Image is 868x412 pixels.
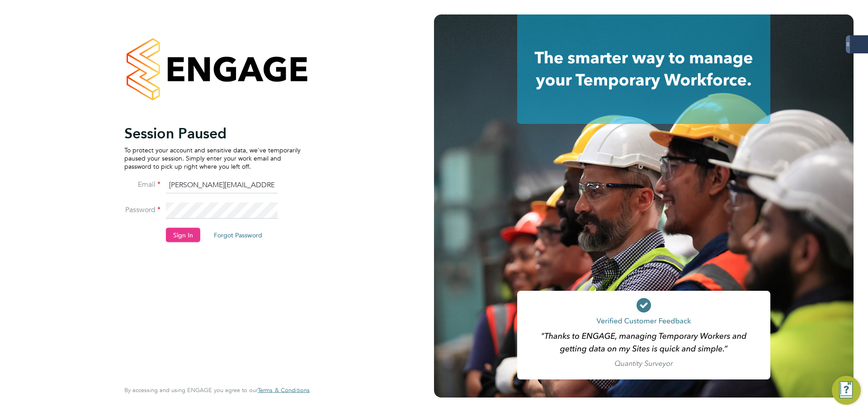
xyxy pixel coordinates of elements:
button: Engage Resource Center [832,376,861,405]
button: Forgot Password [207,227,269,242]
span: By accessing and using ENGAGE you agree to our [124,386,310,394]
h2: Session Paused [124,124,301,142]
label: Email [124,180,160,189]
label: Password [124,205,160,214]
a: Terms & Conditions [258,387,310,394]
span: Terms & Conditions [258,386,310,394]
button: Sign In [166,227,200,242]
p: To protect your account and sensitive data, we've temporarily paused your session. Simply enter y... [124,146,301,170]
keeper-lock: Open Keeper Popup [264,205,274,216]
input: Enter your work email... [166,177,278,194]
